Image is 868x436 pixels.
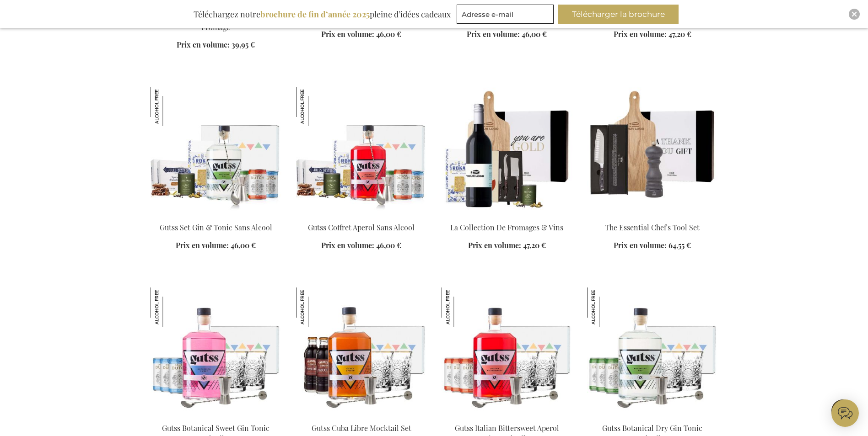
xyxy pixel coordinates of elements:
[160,223,272,232] a: Gutss Set Gin & Tonic Sans Alcool
[457,5,556,27] form: marketing offers and promotions
[189,5,455,24] div: Téléchargez notre pleine d’idées cadeaux
[296,87,335,126] img: Gutss Coffret Aperol Sans Alcool
[457,5,554,24] input: Adresse e-mail
[587,287,718,415] img: Gutss Botanical Dry Gin Tonic Mocktail Set
[321,240,374,250] span: Prix en volume:
[321,29,401,40] a: Prix en volume: 46,00 €
[151,211,281,220] a: Gutss Non-Alcoholic Gin & Tonic Set Gutss Set Gin & Tonic Sans Alcool
[176,240,256,251] a: Prix en volume: 46,00 €
[587,412,718,420] a: Gutss Botanical Dry Gin Tonic Mocktail Set Gutss Botanical Dry Gin Tonic Mocktail Set
[176,240,229,250] span: Prix en volume:
[232,40,255,49] span: 39,95 €
[296,87,427,215] img: Gutss Non-Alcoholic Aperol Set
[605,223,700,232] a: The Essential Chef's Tool Set
[669,29,691,39] span: 47,20 €
[151,287,281,415] img: Gutss Botanical Sweet Gin Tonic Mocktail Set
[522,29,547,39] span: 46,00 €
[558,5,679,24] button: Télécharger la brochure
[321,240,401,251] a: Prix en volume: 46,00 €
[177,40,230,49] span: Prix en volume:
[168,12,264,32] a: La Collection De Plateaux De Fromage
[669,240,691,250] span: 64,55 €
[442,87,572,215] img: La Collection De Fromages & Vins
[614,240,667,250] span: Prix en volume:
[587,87,718,215] img: The Essential Chef's Tool Set
[151,87,281,215] img: Gutss Non-Alcoholic Gin & Tonic Set
[151,412,281,420] a: Gutss Botanical Sweet Gin Tonic Mocktail Set Gutss Botanical Sweet Gin Tonic Mocktail Set
[442,287,572,415] img: Gutss Italian Bittersweet Aperol Tonic Mocktail Set
[587,211,718,220] a: The Essential Chef's Tool Set
[260,9,370,20] b: brochure de fin d’année 2025
[296,287,335,327] img: Gutss Cuba Libre Mocktail Set
[442,287,481,327] img: Gutss Italian Bittersweet Aperol Tonic Mocktail Set
[587,287,626,327] img: Gutss Botanical Dry Gin Tonic Mocktail Set
[312,423,411,433] a: Gutss Cuba Libre Mocktail Set
[151,87,190,126] img: Gutss Set Gin & Tonic Sans Alcool
[614,29,691,40] a: Prix en volume: 47,20 €
[151,287,190,327] img: Gutss Botanical Sweet Gin Tonic Mocktail Set
[442,211,572,220] a: La Collection De Fromages & Vins
[467,29,520,39] span: Prix en volume:
[296,412,427,420] a: Gutss Cuba Libre Mocktail Set Gutss Cuba Libre Mocktail Set
[442,412,572,420] a: Gutss Italian Bittersweet Aperol Tonic Mocktail Set Gutss Italian Bittersweet Aperol Tonic Mockta...
[467,29,547,40] a: Prix en volume: 46,00 €
[177,40,255,50] a: Prix en volume: 39,95 €
[849,9,860,20] div: Close
[308,223,415,232] a: Gutss Coffret Aperol Sans Alcool
[296,211,427,220] a: Gutss Non-Alcoholic Aperol Set Gutss Coffret Aperol Sans Alcool
[831,399,859,427] iframe: belco-activator-frame
[614,29,667,39] span: Prix en volume:
[321,29,374,39] span: Prix en volume:
[376,29,401,39] span: 46,00 €
[852,11,857,17] img: Close
[296,287,427,415] img: Gutss Cuba Libre Mocktail Set
[376,240,401,250] span: 46,00 €
[231,240,256,250] span: 46,00 €
[614,240,691,251] a: Prix en volume: 64,55 €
